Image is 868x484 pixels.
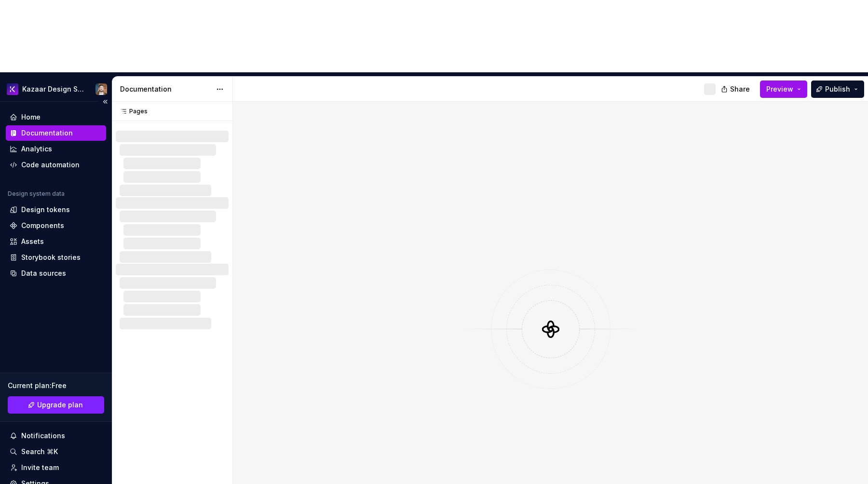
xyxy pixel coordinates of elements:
[6,266,106,281] a: Data sources
[8,396,104,414] a: Upgrade plan
[22,84,84,94] div: Kazaar Design System
[6,109,106,125] a: Home
[21,221,64,230] div: Components
[21,160,80,170] div: Code automation
[6,125,106,141] a: Documentation
[98,95,112,108] button: Collapse sidebar
[825,84,850,94] span: Publish
[730,84,750,94] span: Share
[21,431,65,441] div: Notifications
[116,108,148,115] div: Pages
[21,205,70,215] div: Design tokens
[760,81,807,98] button: Preview
[95,83,107,95] img: Frederic
[21,463,59,472] div: Invite team
[21,112,41,122] div: Home
[21,269,66,278] div: Data sources
[6,218,106,233] a: Components
[8,381,104,390] div: Current plan : Free
[811,81,864,98] button: Publish
[6,202,106,217] a: Design tokens
[6,234,106,249] a: Assets
[21,447,58,457] div: Search ⌘K
[716,81,756,98] button: Share
[120,84,211,94] div: Documentation
[766,84,793,94] span: Preview
[2,79,110,99] button: Kazaar Design SystemFrederic
[6,141,106,157] a: Analytics
[21,237,44,246] div: Assets
[21,144,52,154] div: Analytics
[8,190,65,198] div: Design system data
[6,444,106,459] button: Search ⌘K
[6,428,106,444] button: Notifications
[6,157,106,173] a: Code automation
[37,400,83,410] span: Upgrade plan
[6,460,106,475] a: Invite team
[21,128,73,138] div: Documentation
[21,253,81,262] div: Storybook stories
[7,83,18,95] img: 430d0a0e-ca13-4282-b224-6b37fab85464.png
[6,250,106,265] a: Storybook stories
